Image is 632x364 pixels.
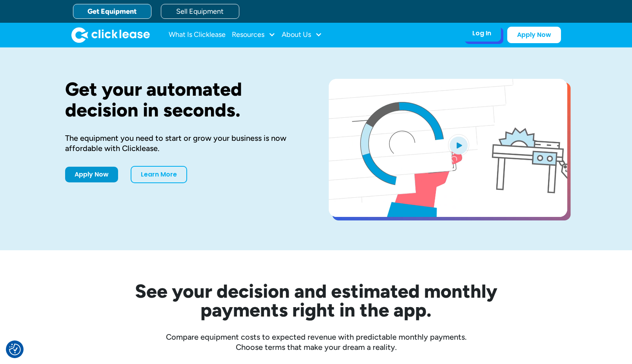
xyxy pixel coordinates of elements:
div: Log In [472,29,491,37]
img: Clicklease logo [71,27,150,43]
a: What Is Clicklease [169,27,226,43]
div: Resources [232,27,275,43]
div: Compare equipment costs to expected revenue with predictable monthly payments. Choose terms that ... [65,332,567,352]
a: home [71,27,150,43]
div: About Us [282,27,322,43]
a: Apply Now [507,27,561,43]
a: Apply Now [65,167,118,182]
a: Get Equipment [73,4,151,19]
div: The equipment you need to start or grow your business is now affordable with Clicklease. [65,133,304,153]
img: Blue play button logo on a light blue circular background [448,134,469,156]
a: Sell Equipment [161,4,239,19]
button: Consent Preferences [9,344,21,355]
a: open lightbox [329,79,567,217]
img: Revisit consent button [9,344,21,355]
h2: See your decision and estimated monthly payments right in the app. [97,282,536,319]
a: Learn More [131,166,187,183]
h1: Get your automated decision in seconds. [65,79,304,120]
